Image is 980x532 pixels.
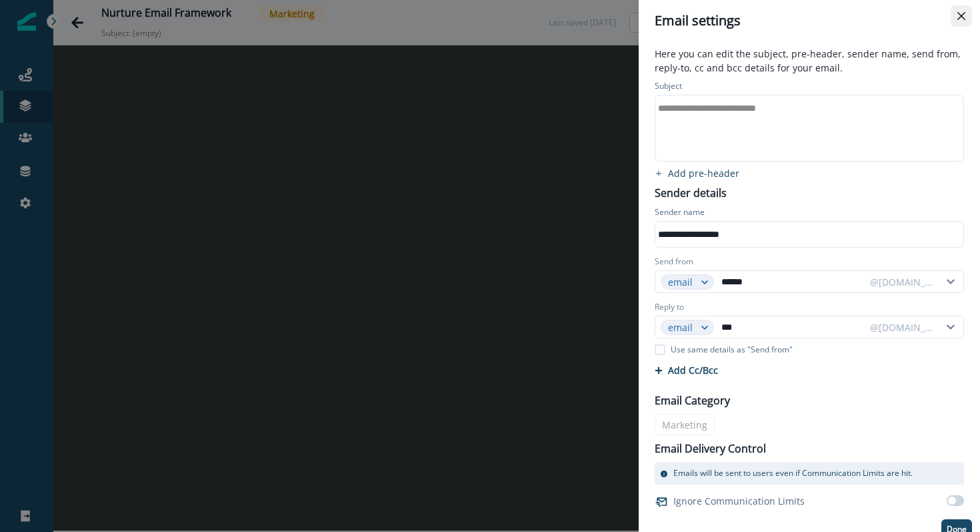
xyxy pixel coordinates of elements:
[655,11,964,31] div: Email settings
[655,364,718,376] button: Add Cc/Bcc
[870,320,934,334] div: @[DOMAIN_NAME]
[673,467,913,479] p: Emails will be sent to users even if Communication Limits are hit.
[668,320,695,334] div: email
[655,392,730,409] p: Email Category
[647,182,735,201] p: Sender details
[655,80,682,95] p: Subject
[655,256,693,268] label: Send from
[668,167,739,180] p: Add pre-header
[870,275,934,289] div: @[DOMAIN_NAME]
[647,47,972,77] p: Here you can edit the subject, pre-header, sender name, send from, reply-to, cc and bcc details f...
[655,301,684,313] label: Reply to
[655,206,705,221] p: Sender name
[647,167,747,180] button: add preheader
[951,5,972,27] button: Close
[673,494,805,508] p: Ignore Communication Limits
[668,275,695,289] div: email
[655,441,766,457] p: Email Delivery Control
[671,344,793,356] p: Use same details as "Send from"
